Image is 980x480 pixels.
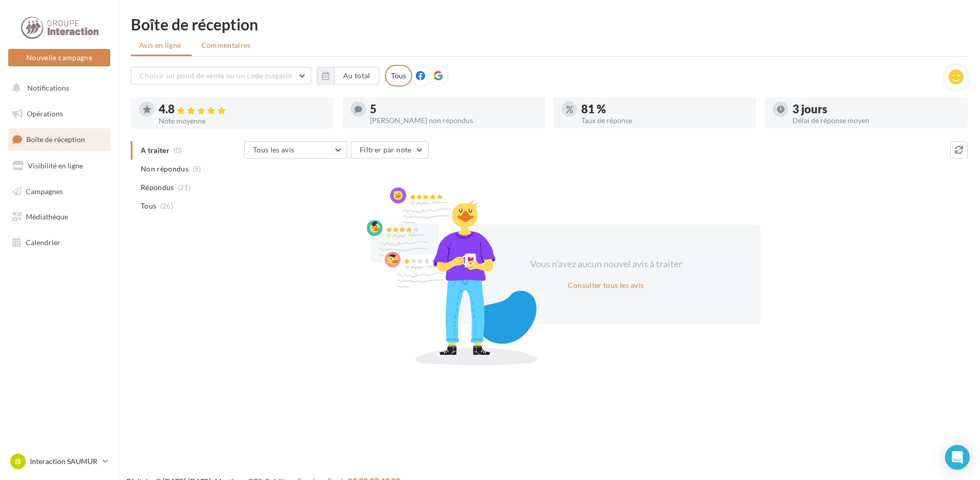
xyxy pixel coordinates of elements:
[6,103,112,125] a: Opérations
[28,161,83,170] span: Visibilité en ligne
[26,238,60,247] span: Calendrier
[27,83,69,92] span: Notifications
[6,206,112,228] a: Médiathèque
[160,202,173,210] span: (26)
[131,67,311,84] button: Choisir un point de vente ou un code magasin
[140,71,292,80] span: Choisir un point de vente ou un code magasin
[27,109,63,118] span: Opérations
[317,67,379,84] button: Au total
[370,117,537,124] div: [PERSON_NAME] non répondus
[244,141,347,159] button: Tous les avis
[792,117,959,124] div: Délai de réponse moyen
[8,49,110,66] button: Nouvelle campagne
[178,183,191,192] span: (21)
[131,16,968,32] div: Boîte de réception
[6,232,112,253] a: Calendrier
[351,141,429,159] button: Filtrer par note
[6,181,112,202] a: Campagnes
[8,452,110,471] a: IS Interaction SAUMUR
[385,65,412,87] div: Tous
[581,117,748,124] div: Taux de réponse
[370,104,537,115] div: 5
[517,258,695,271] div: Vous n'avez aucun nouvel avis à traiter
[26,186,63,195] span: Campagnes
[159,117,326,125] div: Note moyenne
[945,445,970,470] div: Open Intercom Messenger
[6,77,108,99] button: Notifications
[334,67,379,84] button: Au total
[564,279,648,292] button: Consulter tous les avis
[159,104,326,115] div: 4.8
[26,212,68,221] span: Médiathèque
[141,201,156,211] span: Tous
[26,135,85,144] span: Boîte de réception
[6,128,112,150] a: Boîte de réception
[792,104,959,115] div: 3 jours
[6,155,112,177] a: Visibilité en ligne
[253,145,295,154] span: Tous les avis
[30,456,98,467] p: Interaction SAUMUR
[141,164,189,174] span: Non répondus
[581,104,748,115] div: 81 %
[193,165,201,173] span: (5)
[201,40,251,50] span: Commentaires
[141,182,174,193] span: Répondus
[15,456,21,467] span: IS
